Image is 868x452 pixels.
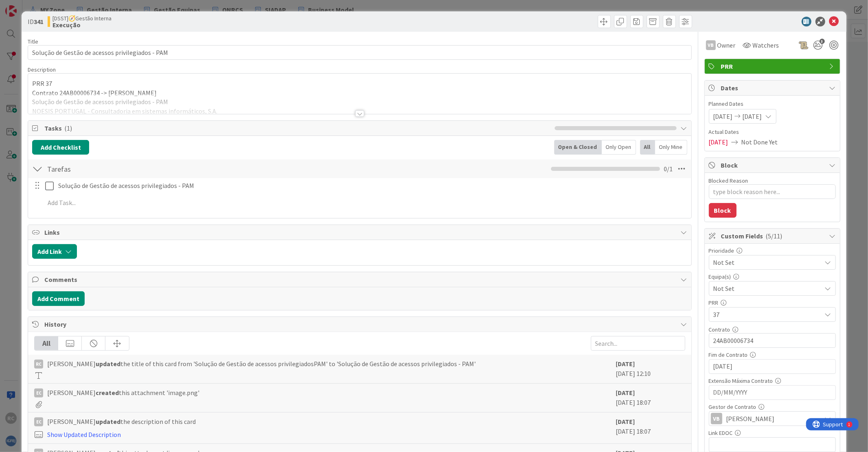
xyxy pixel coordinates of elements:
[602,140,636,155] div: Only Open
[721,83,825,93] span: Dates
[34,417,43,426] div: EC
[64,124,72,132] span: ( 1 )
[713,360,831,373] input: DD/MM/YYYY
[32,244,77,259] button: Add Link
[616,359,685,379] div: [DATE] 12:10
[753,40,779,50] span: Watchers
[709,248,836,253] div: Prioridade
[32,140,89,155] button: Add Checklist
[743,111,762,121] span: [DATE]
[616,360,635,368] b: [DATE]
[47,388,199,397] span: [PERSON_NAME] this attachment 'image.png'
[96,417,120,426] b: updated
[717,40,736,50] span: Owner
[44,227,676,237] span: Links
[706,40,716,50] div: VB
[47,359,476,369] span: [PERSON_NAME] the title of this card from 'Solução de Gestão de acessos privilegiadosPAM' to 'Sol...
[35,336,58,350] div: All
[713,386,831,400] input: DD/MM/YYYY
[709,326,730,333] label: Contrato
[591,336,685,351] input: Search...
[17,1,37,11] span: Support
[47,430,121,439] a: Show Updated Description
[713,257,818,268] span: Not Set
[52,15,112,22] span: [DSST]🧭Gestão Interna
[616,417,685,439] div: [DATE] 18:07
[709,300,836,306] div: PRR
[32,291,85,306] button: Add Comment
[709,137,728,147] span: [DATE]
[28,45,691,60] input: type card name here...
[726,414,775,424] span: [PERSON_NAME]
[709,274,836,279] div: Equipa(s)
[58,181,686,190] p: Solução de Gestão de acessos privilegiados - PAM
[616,389,635,397] b: [DATE]
[711,413,722,424] div: VB
[820,39,825,44] span: 3
[766,232,783,240] span: ( 5/11 )
[42,3,44,10] div: 1
[709,177,748,184] label: Blocked Reason
[709,352,836,358] div: Fim de Contrato
[640,140,655,155] div: All
[28,17,44,26] span: ID
[44,319,676,329] span: History
[34,389,43,397] div: EC
[713,111,733,121] span: [DATE]
[96,360,120,368] b: updated
[655,140,687,155] div: Only Mine
[713,310,822,319] span: 37
[44,162,227,176] input: Add Checklist...
[709,378,836,384] div: Extensão Máxima Contrato
[709,100,836,108] span: Planned Dates
[709,203,737,218] button: Block
[44,275,676,284] span: Comments
[616,388,685,408] div: [DATE] 18:07
[32,79,687,88] p: PRR 37
[44,123,550,133] span: Tasks
[721,160,825,170] span: Block
[32,88,687,98] p: Contrato 24AB00006734 -> [PERSON_NAME]
[709,430,836,436] div: Link EDOC
[713,284,822,293] span: Not Set
[28,38,38,45] label: Title
[47,417,196,426] span: [PERSON_NAME] the description of this card
[52,22,112,28] b: Execução
[721,61,825,71] span: PRR
[96,389,119,397] b: created
[28,66,56,73] span: Description
[741,137,778,147] span: Not Done Yet
[709,128,836,136] span: Actual Dates
[616,417,635,426] b: [DATE]
[34,360,43,369] div: RC
[34,17,44,26] b: 341
[721,231,825,241] span: Custom Fields
[554,140,602,155] div: Open & Closed
[664,164,673,174] span: 0 / 1
[709,404,836,410] div: Gestor de Contrato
